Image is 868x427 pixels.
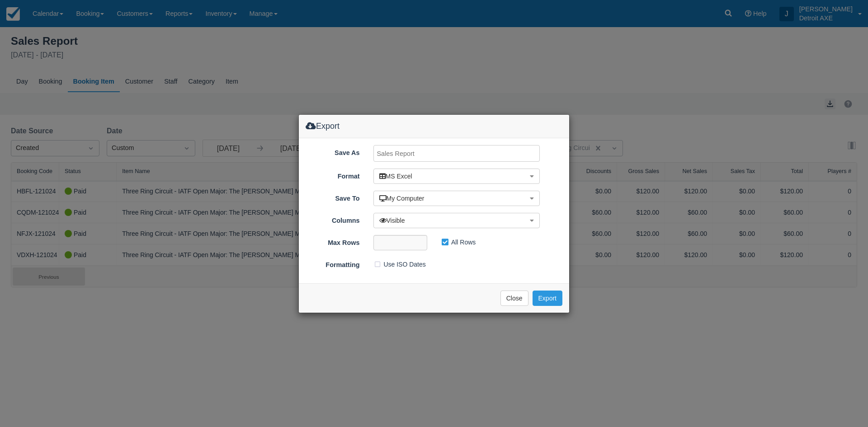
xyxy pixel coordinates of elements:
[500,291,528,306] button: Close
[441,235,481,249] label: All Rows
[299,235,367,248] label: Max Rows
[373,260,432,267] span: Use ISO Dates
[299,257,367,270] label: Formatting
[299,169,367,181] label: Format
[533,291,562,306] button: Export
[373,191,540,206] button: My Computer
[299,191,367,203] label: Save To
[373,213,540,228] button: Visible
[373,169,540,184] button: MS Excel
[379,173,412,180] span: MS Excel
[379,217,405,224] span: Visible
[299,213,367,225] label: Columns
[373,145,540,162] input: Sales Report
[299,145,367,158] label: Save As
[441,238,481,245] span: All Rows
[373,258,432,271] label: Use ISO Dates
[379,195,425,202] span: My Computer
[306,122,562,131] h4: Export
